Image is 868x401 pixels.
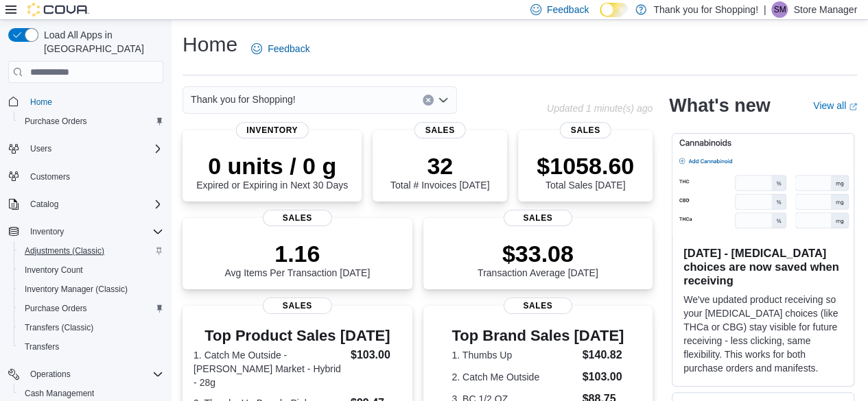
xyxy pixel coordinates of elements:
span: Purchase Orders [19,113,163,130]
span: Inventory Manager (Classic) [19,281,163,297]
p: $33.08 [478,240,598,267]
span: Home [30,97,52,108]
p: Thank you for Shopping! [653,1,758,18]
button: Transfers (Classic) [14,318,169,337]
p: We've updated product receiving so your [MEDICAL_DATA] choices (like THCa or CBG) stay visible fo... [683,293,843,375]
a: Home [25,94,58,110]
span: Inventory [235,122,309,138]
span: Transfers (Classic) [25,322,93,333]
button: Inventory [3,222,169,241]
span: Users [25,141,163,157]
span: Load All Apps in [GEOGRAPHIC_DATA] [38,28,163,56]
button: Transfers [14,337,169,356]
dd: $103.00 [582,369,624,385]
div: Total # Invoices [DATE] [390,152,489,191]
p: Updated 1 minute(s) ago [547,103,653,114]
span: Adjustments (Classic) [19,243,163,259]
h3: Top Brand Sales [DATE] [451,328,624,344]
div: Avg Items Per Transaction [DATE] [224,240,370,278]
a: Purchase Orders [19,113,93,130]
span: Purchase Orders [25,116,87,127]
dt: 2. Catch Me Outside [451,370,576,384]
a: Purchase Orders [19,300,93,317]
a: Adjustments (Classic) [19,243,110,259]
a: Feedback [246,35,315,62]
span: Customers [25,168,163,185]
button: Catalog [3,195,169,214]
button: Users [3,139,169,158]
span: Dark Mode [600,17,600,18]
span: Adjustments (Classic) [25,245,104,256]
img: Cova [27,3,89,16]
button: Inventory Count [14,260,169,280]
span: Purchase Orders [19,300,163,317]
p: Store Manager [793,1,857,18]
div: Expired or Expiring in Next 30 Days [196,152,348,191]
p: 0 units / 0 g [196,152,348,180]
button: Operations [3,365,169,384]
span: Inventory Count [19,262,163,278]
p: 32 [390,152,489,180]
span: Inventory Manager (Classic) [25,284,128,295]
span: Catalog [30,199,58,210]
button: Clear input [423,95,434,106]
span: Operations [25,366,163,382]
button: Customers [3,167,169,186]
h2: What's new [669,95,770,117]
button: Inventory [25,223,69,240]
button: Open list of options [438,95,449,106]
a: Transfers (Classic) [19,319,99,336]
span: Transfers [25,341,59,352]
h3: [DATE] - [MEDICAL_DATA] choices are now saved when receiving [683,246,843,287]
span: Thank you for Shopping! [191,91,296,108]
a: Inventory Count [19,262,89,278]
a: Inventory Manager (Classic) [19,281,133,297]
a: Transfers [19,339,64,355]
button: Adjustments (Classic) [14,241,169,260]
span: Customers [30,171,70,182]
span: Sales [560,122,611,138]
h1: Home [183,31,237,58]
span: SM [773,1,786,18]
a: Customers [25,169,75,185]
span: Sales [414,122,466,138]
a: View allExternal link [813,100,857,111]
span: Sales [504,210,572,226]
span: Inventory [25,223,163,240]
dt: 1. Catch Me Outside - [PERSON_NAME] Market - Hybrid - 28g [193,348,345,389]
button: Purchase Orders [14,112,169,131]
span: Sales [504,297,572,314]
span: Users [30,143,51,154]
input: Dark Mode [600,3,629,17]
span: Sales [263,297,331,314]
button: Operations [25,366,76,382]
span: Transfers [19,339,163,355]
button: Catalog [25,196,64,212]
div: Total Sales [DATE] [537,152,634,191]
button: Purchase Orders [14,299,169,318]
span: Operations [30,369,71,380]
span: Sales [263,210,331,226]
span: Feedback [268,42,309,56]
span: Feedback [547,3,589,16]
span: Inventory Count [25,265,83,276]
span: Cash Management [25,388,94,399]
button: Home [3,91,169,111]
span: Inventory [30,226,64,237]
h3: Top Product Sales [DATE] [193,328,401,344]
dd: $140.82 [582,347,624,363]
button: Users [25,141,57,157]
dt: 1. Thumbs Up [451,348,576,362]
dd: $103.00 [351,347,401,363]
span: Home [25,93,163,110]
div: Transaction Average [DATE] [478,240,598,278]
div: Store Manager [771,1,788,18]
p: | [764,1,766,18]
span: Transfers (Classic) [19,319,163,336]
span: Catalog [25,196,163,212]
span: Purchase Orders [25,303,87,314]
button: Inventory Manager (Classic) [14,280,169,299]
svg: External link [849,103,857,111]
p: $1058.60 [537,152,634,180]
p: 1.16 [224,240,370,267]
